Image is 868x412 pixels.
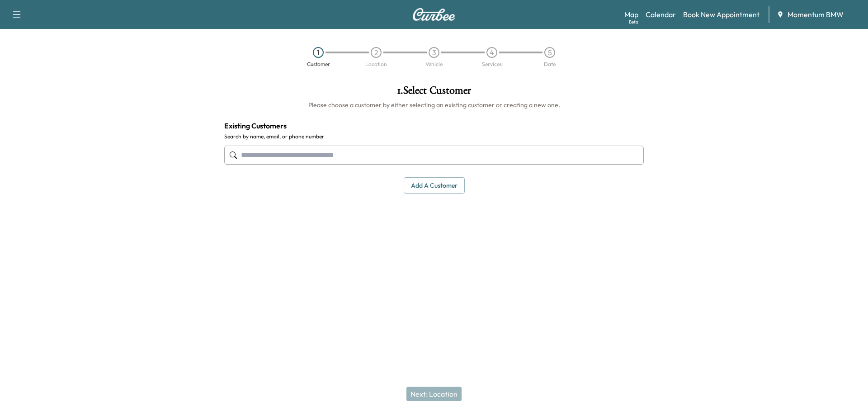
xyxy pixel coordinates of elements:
div: Vehicle [425,62,443,67]
img: Curbee Logo [412,8,456,21]
h4: Existing Customers [224,120,644,131]
div: Customer [307,62,330,67]
label: Search by name, email, or phone number [224,133,644,140]
div: 1 [313,47,324,58]
div: 2 [371,47,382,58]
div: 5 [544,47,555,58]
div: Beta [629,19,638,25]
a: MapBeta [624,9,638,20]
span: Momentum BMW [788,9,844,20]
a: Calendar [646,9,676,20]
a: Book New Appointment [683,9,759,20]
button: Add a customer [404,177,465,194]
h6: Please choose a customer by either selecting an existing customer or creating a new one. [224,100,644,109]
div: 3 [429,47,439,58]
div: 4 [486,47,497,58]
div: Date [544,62,556,67]
div: Location [365,62,387,67]
h1: 1 . Select Customer [224,85,644,100]
div: Services [482,62,502,67]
